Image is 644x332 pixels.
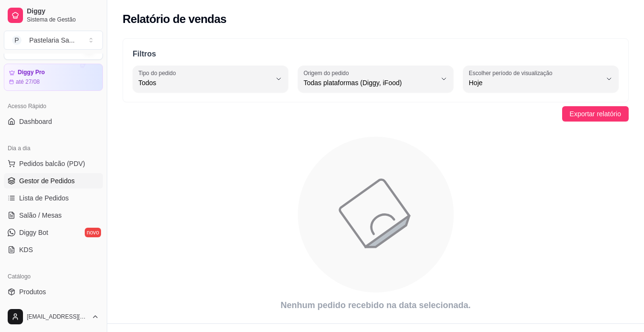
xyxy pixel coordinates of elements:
[4,284,103,299] a: Produtos
[19,176,75,186] span: Gestor de Pedidos
[469,69,555,77] label: Escolher período de visualização
[138,78,271,88] span: Todos
[138,69,179,77] label: Tipo do pedido
[27,7,99,16] span: Diggy
[4,225,103,240] a: Diggy Botnovo
[18,69,45,76] article: Diggy Pro
[19,159,85,168] span: Pedidos balcão (PDV)
[469,78,601,88] span: Hoje
[19,287,46,297] span: Produtos
[19,193,69,203] span: Lista de Pedidos
[19,210,62,220] span: Salão / Mesas
[304,69,352,77] label: Origem do pedido
[4,31,103,50] button: Select a team
[16,78,40,86] article: até 27/08
[4,141,103,156] div: Dia a dia
[4,242,103,257] a: KDS
[27,313,88,321] span: [EMAIL_ADDRESS][DOMAIN_NAME]
[12,35,22,45] span: P
[133,66,288,92] button: Tipo do pedidoTodos
[27,16,99,23] span: Sistema de Gestão
[4,64,103,91] a: Diggy Proaté 27/08
[29,35,75,45] div: Pastelaria Sa ...
[4,190,103,206] a: Lista de Pedidos
[123,11,226,27] h2: Relatório de vendas
[4,305,103,328] button: [EMAIL_ADDRESS][DOMAIN_NAME]
[4,99,103,114] div: Acesso Rápido
[570,109,621,119] span: Exportar relatório
[4,114,103,129] a: Dashboard
[4,208,103,223] a: Salão / Mesas
[463,66,619,92] button: Escolher período de visualizaçãoHoje
[123,131,629,299] div: animation
[4,156,103,171] button: Pedidos balcão (PDV)
[133,48,619,60] p: Filtros
[304,78,436,88] span: Todas plataformas (Diggy, iFood)
[298,66,453,92] button: Origem do pedidoTodas plataformas (Diggy, iFood)
[4,269,103,284] div: Catálogo
[19,117,52,126] span: Dashboard
[562,106,629,122] button: Exportar relatório
[4,173,103,188] a: Gestor de Pedidos
[4,4,103,27] a: DiggySistema de Gestão
[19,245,33,255] span: KDS
[19,228,48,237] span: Diggy Bot
[123,299,629,312] article: Nenhum pedido recebido na data selecionada.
